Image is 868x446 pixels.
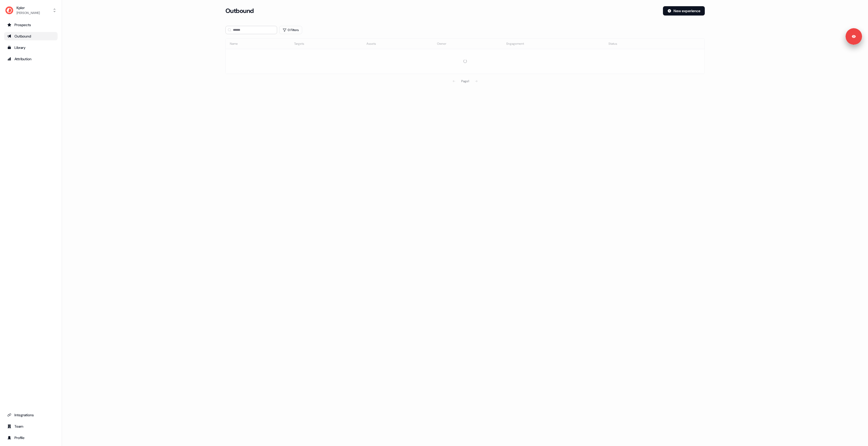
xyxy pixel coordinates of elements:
[4,411,58,419] a: Go to integrations
[4,32,58,40] a: Go to outbound experience
[4,21,58,29] a: Go to prospects
[4,55,58,63] a: Go to attribution
[7,412,54,418] div: Integrations
[7,22,54,27] div: Prospects
[17,5,40,10] div: Kpler
[663,6,705,16] button: New experience
[7,45,54,50] div: Library
[7,424,54,429] div: Team
[279,26,302,34] button: 0 Filters
[7,34,54,39] div: Outbound
[7,435,54,440] div: Profile
[225,7,254,15] h3: Outbound
[4,4,58,17] button: Kpler[PERSON_NAME]
[7,56,54,62] div: Attribution
[4,434,58,442] a: Go to profile
[4,43,58,52] a: Go to templates
[17,10,40,16] div: [PERSON_NAME]
[4,422,58,430] a: Go to team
